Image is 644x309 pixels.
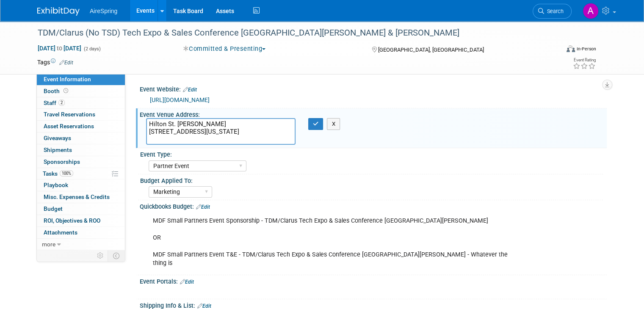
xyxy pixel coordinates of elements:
div: TDM/Clarus (No TSD) Tech Expo & Sales Conference [GEOGRAPHIC_DATA][PERSON_NAME] & [PERSON_NAME] [35,25,549,41]
div: Event Venue Address: [140,108,607,119]
span: [DATE] [DATE] [37,44,82,52]
span: Booth not reserved yet [62,88,70,94]
span: Playbook [44,182,68,188]
span: ROI, Objectives & ROO [44,217,100,224]
span: 100% [60,170,73,177]
img: Format-Inperson.png [567,45,575,52]
a: Budget [37,203,125,215]
a: Asset Reservations [37,121,125,132]
div: Quickbooks Budget: [140,200,607,211]
span: Giveaways [44,135,71,141]
a: Shipments [37,144,125,156]
span: (2 days) [83,46,101,52]
button: X [327,118,340,130]
a: Tasks100% [37,168,125,179]
span: Search [544,8,564,14]
span: Misc. Expenses & Credits [44,193,110,200]
a: Edit [59,60,73,66]
div: Event Rating [573,58,596,62]
button: Committed & Presenting [180,44,269,53]
img: Angie Handal [583,3,599,19]
div: Event Type: [140,148,603,159]
td: Toggle Event Tabs [108,250,125,261]
a: more [37,239,125,250]
a: Sponsorships [37,156,125,168]
a: Misc. Expenses & Credits [37,191,125,203]
a: Edit [180,279,194,285]
a: Edit [183,87,197,93]
a: ROI, Objectives & ROO [37,215,125,226]
a: Giveaways [37,132,125,144]
span: Staff [44,99,65,106]
span: AireSpring [90,8,117,14]
span: 2 [58,99,65,106]
a: Staff2 [37,97,125,109]
div: Event Website: [140,83,607,94]
span: Tasks [43,170,73,177]
a: [URL][DOMAIN_NAME] [150,97,210,103]
div: Event Format [514,44,596,57]
span: Attachments [44,229,77,236]
div: Event Portals: [140,275,607,286]
a: Travel Reservations [37,109,125,120]
span: Asset Reservations [44,123,94,130]
td: Personalize Event Tab Strip [93,250,108,261]
span: Budget [44,205,63,212]
a: Event Information [37,74,125,85]
span: Travel Reservations [44,111,95,118]
span: Sponsorships [44,158,80,165]
td: Tags [37,58,73,66]
div: Budget Applied To: [140,174,603,185]
span: more [42,241,55,248]
img: ExhibitDay [37,7,80,16]
span: Booth [44,88,70,94]
a: Playbook [37,179,125,191]
a: Booth [37,86,125,97]
a: Attachments [37,227,125,238]
div: MDF Small Partners Event Sponsorship - TDM/Clarus Tech Expo & Sales Conference [GEOGRAPHIC_DATA][... [147,212,516,272]
span: [GEOGRAPHIC_DATA], [GEOGRAPHIC_DATA] [378,47,484,53]
span: Event Information [44,76,91,83]
a: Edit [196,204,210,210]
a: Edit [197,303,211,309]
div: In-Person [576,46,596,52]
span: to [55,45,64,52]
span: Shipments [44,146,72,153]
a: Search [533,4,572,19]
